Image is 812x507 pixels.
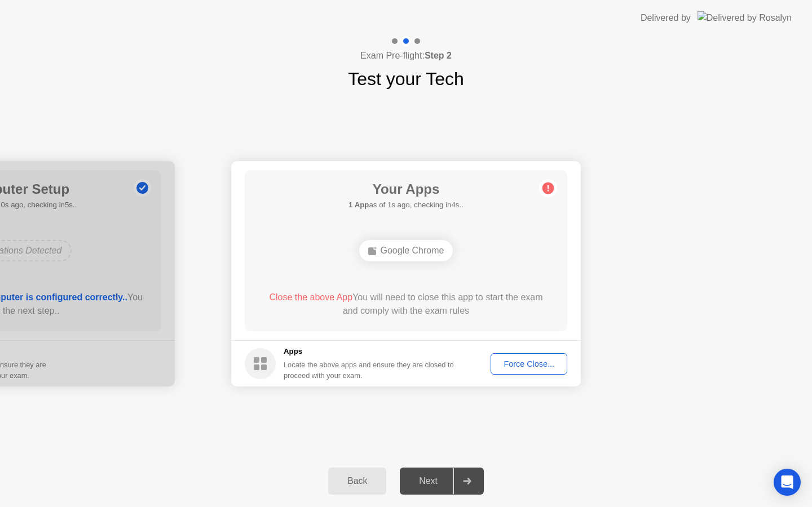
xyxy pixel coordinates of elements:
[332,476,383,486] div: Back
[774,469,801,496] div: Open Intercom Messenger
[698,11,792,24] img: Delivered by Rosalyn
[269,292,352,302] span: Close the above App
[641,11,691,25] div: Delivered by
[348,199,464,211] h5: as of 1s ago, checking in4s..
[284,346,454,357] h5: Apps
[425,51,452,60] b: Step 2
[403,476,453,486] div: Next
[284,359,454,381] div: Locate the above apps and ensure they are closed to proceed with your exam.
[359,240,453,261] div: Google Chrome
[261,291,551,318] div: You will need to close this app to start the exam and comply with the exam rules
[400,468,484,495] button: Next
[348,201,369,209] b: 1 App
[348,65,464,92] h1: Test your Tech
[328,468,386,495] button: Back
[495,359,563,368] div: Force Close...
[348,179,464,199] h1: Your Apps
[491,353,567,375] button: Force Close...
[360,49,452,63] h4: Exam Pre-flight:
